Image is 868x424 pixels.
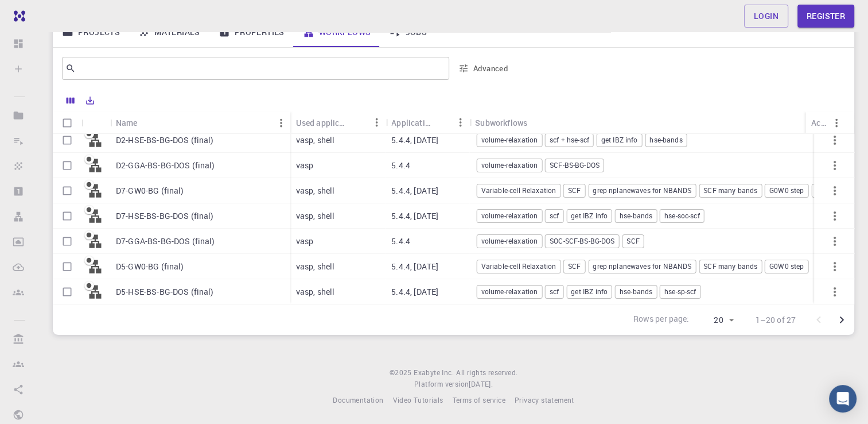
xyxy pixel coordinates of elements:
[645,135,686,145] span: hse-bands
[116,286,214,298] p: D5-HSE-BS-BG-DOS (final)
[81,111,110,134] div: Icon
[53,17,129,47] a: Projects
[699,261,761,271] span: SCF many bands
[296,111,349,134] div: Used application
[390,367,414,379] span: © 2025
[546,135,593,145] span: scf + hse-scf
[527,113,546,132] button: Sort
[660,211,704,221] span: hse-soc-scf
[386,111,469,134] div: Application Version
[272,114,290,132] button: Menu
[116,261,184,272] p: D5-GW0-BG (final)
[812,186,848,195] span: SOC-SCF
[452,395,505,406] a: Terms of service
[392,395,443,404] span: Video Tutorials
[477,287,542,296] span: volume-relaxation
[616,211,656,221] span: hse-bands
[116,236,215,247] p: D7-GGA-BS-BG-DOS (final)
[475,111,527,134] div: Subworkflows
[296,236,314,247] p: vasp
[456,367,517,379] span: All rights reserved.
[744,5,788,28] a: Login
[392,395,443,406] a: Video Tutorials
[414,379,469,390] span: Platform version
[546,211,563,221] span: scf
[451,113,469,132] button: Menu
[414,368,454,377] span: Exabyte Inc.
[433,113,451,132] button: Sort
[756,314,796,326] p: 1–20 of 27
[633,313,689,326] p: Rows per page:
[391,160,410,171] p: 5.4.4
[546,236,619,246] span: SOC-SCF-BS-BG-DOS
[477,160,542,170] span: volume-relaxation
[452,395,505,404] span: Terms of service
[391,185,438,196] p: 5.4.4, [DATE]
[564,261,585,271] span: SCF
[9,10,25,22] img: logo
[515,395,574,404] span: Privacy statement
[209,17,294,47] a: Properties
[116,111,138,134] div: Name
[61,91,80,110] button: Columns
[827,114,846,132] button: Menu
[589,261,695,271] span: grep nplanewaves for NBANDS
[80,91,100,110] button: Export
[830,309,853,332] button: Go to next page
[296,210,335,222] p: vasp, shell
[765,186,808,195] span: G0W0 step
[765,261,808,271] span: G0W0 step
[391,111,433,134] div: Application Version
[477,186,560,195] span: Variable-cell Relaxation
[567,287,612,296] span: get IBZ info
[546,287,563,296] span: scf
[477,135,542,145] span: volume-relaxation
[110,111,290,134] div: Name
[391,236,410,247] p: 5.4.4
[296,134,335,146] p: vasp, shell
[333,395,383,406] a: Documentation
[829,385,857,413] div: Open Intercom Messenger
[296,261,335,272] p: vasp, shell
[380,17,436,47] a: Jobs
[694,312,737,329] div: 20
[469,379,493,388] span: [DATE] .
[660,287,700,296] span: hse-sp-scf
[296,286,335,298] p: vasp, shell
[116,210,214,222] p: D7-HSE-BS-BG-DOS (final)
[116,160,215,171] p: D2-GGA-BS-BG-DOS (final)
[296,160,314,171] p: vasp
[477,236,542,246] span: volume-relaxation
[469,379,493,390] a: [DATE].
[367,113,386,132] button: Menu
[414,367,454,379] a: Exabyte Inc.
[454,59,513,78] button: Advanced
[477,211,542,221] span: volume-relaxation
[290,111,386,134] div: Used application
[349,113,367,132] button: Sort
[567,211,612,221] span: get IBZ info
[391,286,438,298] p: 5.4.4, [DATE]
[811,111,827,134] div: Actions
[797,5,854,28] a: Register
[477,261,560,271] span: Variable-cell Relaxation
[116,185,184,196] p: D7-GW0-BG (final)
[622,236,643,246] span: SCF
[589,186,695,195] span: grep nplanewaves for NBANDS
[699,186,761,195] span: SCF many bands
[294,17,380,47] a: Workflows
[616,287,656,296] span: hse-bands
[129,17,209,47] a: Materials
[296,185,335,196] p: vasp, shell
[805,111,846,134] div: Actions
[333,395,383,404] span: Documentation
[116,134,214,146] p: D2-HSE-BS-BG-DOS (final)
[138,114,156,132] button: Sort
[391,261,438,272] p: 5.4.4, [DATE]
[391,134,438,146] p: 5.4.4, [DATE]
[515,395,574,406] a: Privacy statement
[597,135,642,145] span: get IBZ info
[546,160,604,170] span: SCF-BS-BG-DOS
[469,111,853,134] div: Subworkflows
[564,186,585,195] span: SCF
